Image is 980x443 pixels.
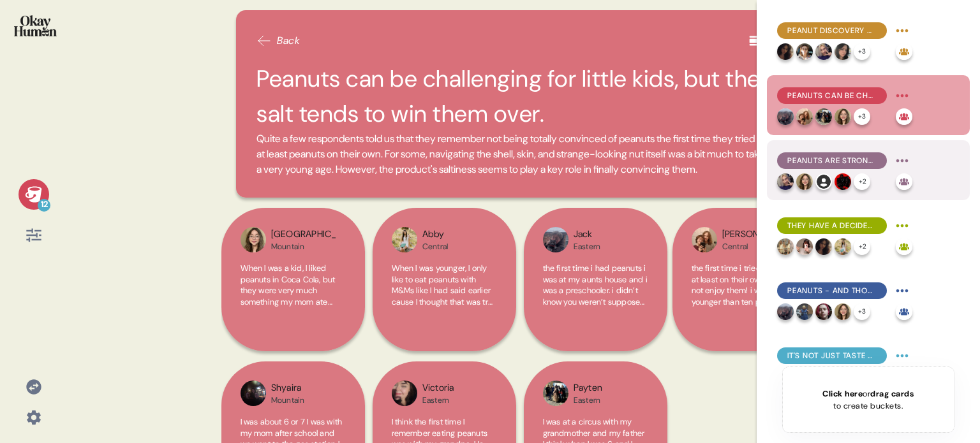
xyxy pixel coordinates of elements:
[777,43,794,60] img: profilepic_9663116803749536.jpg
[835,238,851,255] img: profilepic_9311467635610148.jpg
[787,285,877,296] span: Peanuts - and those who personify them - are dependable, sweet, and unapologetically themselves.
[777,173,794,190] img: profilepic_29091323313814319.jpg
[241,381,266,406] img: profilepic_9272060032847970.jpg
[692,227,717,252] img: profilepic_9250837378366613.jpg
[543,263,648,430] span: the first time i had peanuts i was at my aunts house and i was a preschooler. i didn’t know you w...
[835,173,851,190] img: profilepic_28756746410639800.jpg
[777,303,794,320] img: profilepic_9427714207317235.jpg
[543,227,568,252] img: profilepic_9427714207317235.jpg
[815,238,832,255] img: profilepic_9663116803749536.jpg
[277,33,300,48] span: Back
[392,381,417,406] img: profilepic_9382994738483192.jpg
[787,25,877,36] span: Peanut discovery often happens during special moments, which makes these moments very memorable.
[815,173,832,190] img: l1ibTKarBSWXLOhlfT5LxFP+OttMJpPJZDKZTCbz9PgHEggSPYjZSwEAAAAASUVORK5CYII=
[787,350,877,361] span: It's not just taste - peanuts' texture & versatility help set them above the rest.
[271,228,336,242] div: [GEOGRAPHIC_DATA]
[796,238,813,255] img: profilepic_7476038795853007.jpg
[870,388,914,399] span: drag cards
[787,155,877,166] span: Peanuts are strongly nostalgic, recalling specific childhood memories even in the present day.
[392,227,417,252] img: profilepic_9311467635610148.jpg
[422,242,449,252] div: Central
[854,173,870,190] div: + 2
[822,388,914,412] div: or to create buckets.
[796,303,813,320] img: profilepic_28788387964109983.jpg
[574,395,603,405] div: Eastern
[854,108,870,125] div: + 3
[722,242,787,252] div: Central
[271,242,336,252] div: Mountain
[777,108,794,125] img: profilepic_9427714207317235.jpg
[787,220,877,231] span: They have a decidedly positive and cheery feel, but in a relaxed, approachable way.
[815,108,832,125] img: profilepic_9763014550398492.jpg
[14,15,57,36] img: okayhuman.3b1b6348.png
[822,388,863,399] span: Click here
[854,43,870,60] div: + 3
[271,381,305,395] div: Shyaira
[815,303,832,320] img: profilepic_9247131348696469.jpg
[854,303,870,320] div: + 3
[796,43,813,60] img: profilepic_28608613598782667.jpg
[271,395,305,405] div: Mountain
[422,228,449,242] div: Abby
[722,228,787,242] div: [PERSON_NAME]
[815,43,832,60] img: profilepic_29091323313814319.jpg
[574,381,603,395] div: Payten
[692,263,796,430] span: the first time i tried peanuts, at least on their own, i did not enjoy them! i was little, younge...
[574,228,601,242] div: Jack
[796,108,813,125] img: profilepic_9250837378366613.jpg
[574,242,601,252] div: Eastern
[835,108,851,125] img: profilepic_28592963757018182.jpg
[787,90,877,101] span: Peanuts can be challenging for little kids, but the salt tends to win them over.
[422,381,454,395] div: Victoria
[835,303,851,320] img: profilepic_28592963757018182.jpg
[256,61,791,131] h2: Peanuts can be challenging for little kids, but the salt tends to win them over.
[422,395,454,405] div: Eastern
[854,238,870,255] div: + 2
[256,131,791,177] span: Quite a few respondents told us that they remember not being totally convinced of peanuts the fir...
[796,173,813,190] img: profilepic_28592963757018182.jpg
[38,199,50,212] div: 12
[241,227,266,252] img: profilepic_28592963757018182.jpg
[835,43,851,60] img: profilepic_9616682328395498.jpg
[543,381,568,406] img: profilepic_9763014550398492.jpg
[777,238,794,255] img: profilepic_9188337244577086.jpg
